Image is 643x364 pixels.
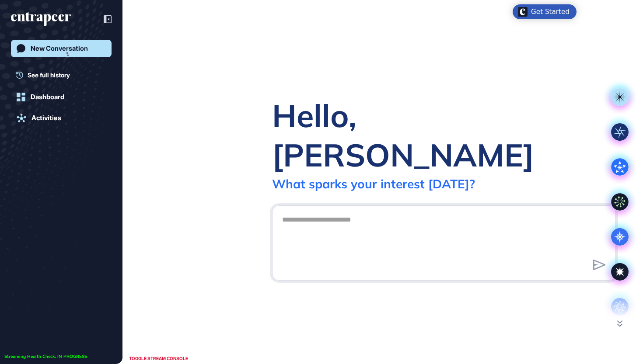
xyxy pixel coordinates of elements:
div: Hello, [PERSON_NAME] [272,96,616,174]
a: Dashboard [11,88,112,106]
div: Open Get Started checklist [513,4,577,19]
div: Activities [31,114,61,122]
img: launcher-image-alternative-text [518,7,528,17]
div: New Conversation [31,45,88,52]
a: New Conversation [11,40,112,57]
a: Activities [11,109,112,127]
span: See full history [28,70,70,80]
div: Get Started [531,7,570,16]
div: Dashboard [31,93,64,101]
a: See full history [16,70,112,80]
div: What sparks your interest [DATE]? [272,176,475,191]
div: TOGGLE STREAM CONSOLE [127,353,190,364]
div: entrapeer-logo [11,12,71,26]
